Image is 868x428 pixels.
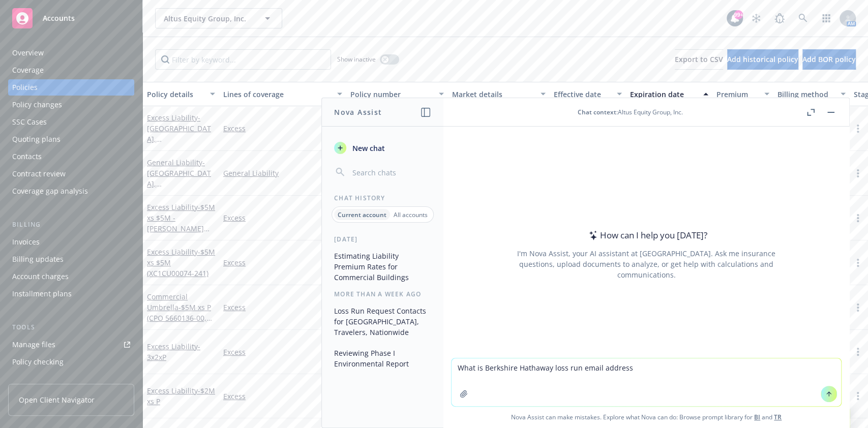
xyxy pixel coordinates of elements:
a: Excess [223,123,342,134]
span: - $5M xs $5M (XC1CU00074-241) [147,247,215,278]
a: Excess [223,257,342,268]
a: Overview [8,45,134,61]
div: Billing [8,220,134,230]
div: Effective date [554,89,611,100]
a: Manage files [8,337,134,353]
div: Market details [452,89,534,100]
a: Manage exposures [8,371,134,387]
div: [DATE] [322,235,443,243]
a: more [852,123,864,135]
div: Contract review [12,166,66,182]
button: New chat [330,139,435,157]
textarea: What is Berkshire Hathaway loss run email address [452,358,841,406]
span: Chat context [578,108,616,116]
a: Installment plans [8,286,134,302]
div: Policies [12,79,38,96]
div: Billing method [777,89,834,100]
span: Add BOR policy [802,54,856,64]
a: BI [754,413,760,421]
a: Invoices [8,234,134,250]
div: Billing updates [12,251,64,267]
div: Policy details [147,89,204,100]
a: Contract review [8,166,134,182]
div: I'm Nova Assist, your AI assistant at [GEOGRAPHIC_DATA]. Ask me insurance questions, upload docum... [503,248,789,280]
button: Export to CSV [675,49,723,70]
span: Altus Equity Group, Inc. [164,13,252,24]
span: New chat [350,143,385,154]
div: Chat History [322,194,443,202]
a: Excess [223,302,342,313]
span: - $5M xs P (CPO 5660136-00, AEBP445462, 3AA800263) [147,302,212,344]
button: Estimating Liability Premium Rates for Commercial Buildings [330,248,435,286]
div: 99+ [734,10,743,19]
a: more [852,167,864,179]
div: Policy number [350,89,433,100]
span: Accounts [43,14,75,22]
span: Show inactive [337,55,376,64]
input: Search chats [350,165,431,179]
span: Export to CSV [675,54,723,64]
div: Contacts [12,148,42,165]
a: Switch app [816,8,836,28]
a: General Liability [147,158,211,210]
div: Account charges [12,268,69,285]
a: General Liability [223,168,342,178]
button: Premium [712,82,773,106]
span: - [GEOGRAPHIC_DATA], [GEOGRAPHIC_DATA] [147,158,211,210]
p: All accounts [394,210,428,219]
a: Contacts [8,148,134,165]
a: more [852,212,864,224]
div: Policy checking [12,354,64,370]
div: Manage files [12,337,55,353]
a: Search [793,8,813,28]
button: Lines of coverage [219,82,346,106]
button: Add historical policy [727,49,798,70]
a: SSC Cases [8,114,134,130]
div: Invoices [12,234,40,250]
a: Excess Liability [147,113,211,165]
a: Quoting plans [8,131,134,147]
a: more [852,346,864,358]
button: Loss Run Request Contacts for [GEOGRAPHIC_DATA], Travelers, Nationwide [330,302,435,341]
a: Policy changes [8,97,134,113]
a: Excess Liability [147,247,215,278]
div: More than a week ago [322,290,443,298]
a: Policies [8,79,134,96]
div: Premium [716,89,758,100]
span: Open Client Navigator [19,394,95,405]
span: - [GEOGRAPHIC_DATA], [GEOGRAPHIC_DATA] [147,113,211,165]
div: Policy changes [12,97,62,113]
a: more [852,301,864,314]
button: Expiration date [626,82,712,106]
a: Excess [223,212,342,223]
a: TR [774,413,782,421]
div: How can I help you [DATE]? [586,229,707,242]
button: Market details [448,82,550,106]
a: Account charges [8,268,134,285]
a: Report a Bug [769,8,790,28]
button: Policy number [346,82,448,106]
a: Stop snowing [746,8,766,28]
button: Reviewing Phase I Environmental Report [330,345,435,372]
button: Policy details [143,82,219,106]
a: Excess Liability [147,202,215,255]
div: Quoting plans [12,131,61,147]
a: more [852,257,864,269]
button: Billing method [773,82,850,106]
a: Coverage [8,62,134,78]
p: Current account [338,210,386,219]
a: Excess [223,347,342,357]
span: - $5M xs $5M - [PERSON_NAME][GEOGRAPHIC_DATA] [147,202,215,255]
div: Tools [8,322,134,332]
button: Effective date [550,82,626,106]
input: Filter by keyword... [155,49,331,70]
a: Accounts [8,4,134,33]
div: Lines of coverage [223,89,331,100]
a: Excess Liability [147,342,200,362]
a: Billing updates [8,251,134,267]
a: Excess [223,391,342,402]
a: Coverage gap analysis [8,183,134,199]
span: Nova Assist can make mistakes. Explore what Nova can do: Browse prompt library for and [447,407,845,427]
div: Coverage [12,62,44,78]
